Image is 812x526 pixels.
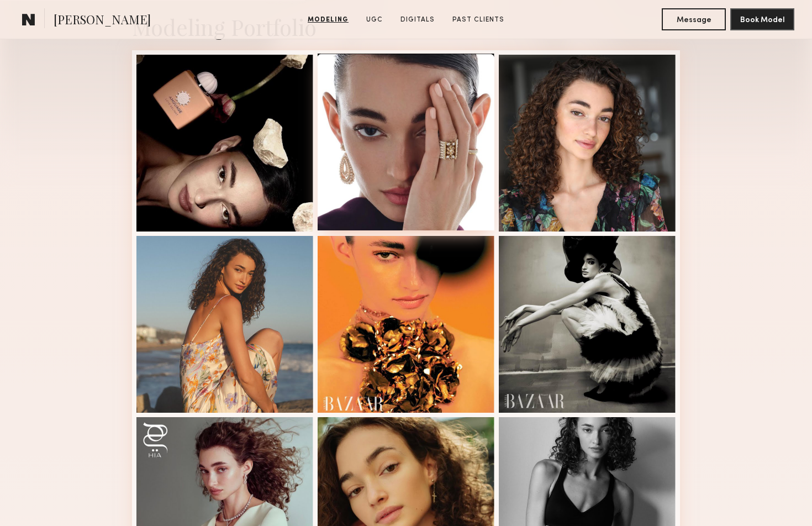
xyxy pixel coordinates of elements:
[362,15,387,25] a: UGC
[662,8,726,30] button: Message
[448,15,509,25] a: Past Clients
[54,11,151,30] span: [PERSON_NAME]
[303,15,353,25] a: Modeling
[730,14,794,24] a: Book Model
[396,15,439,25] a: Digitals
[730,8,794,30] button: Book Model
